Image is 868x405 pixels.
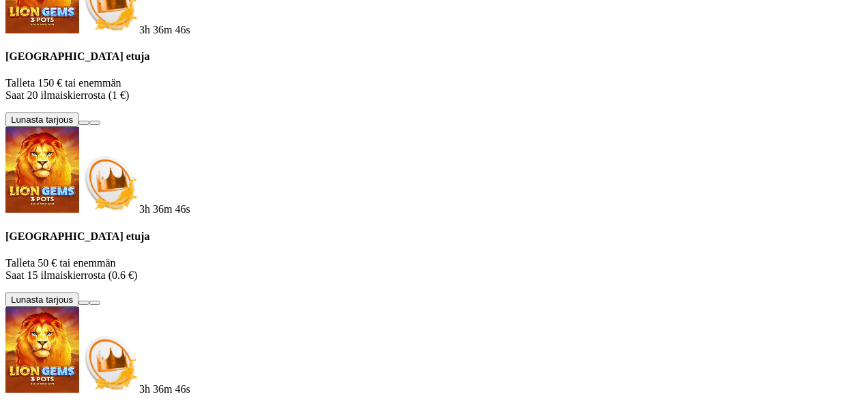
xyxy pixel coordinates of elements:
p: Talleta 150 € tai enemmän Saat 20 ilmaiskierrosta (1 €) [5,77,863,102]
button: info [89,301,100,305]
h4: [GEOGRAPHIC_DATA] etuja [5,230,863,243]
img: Deposit bonus icon [79,333,139,393]
span: countdown [139,24,190,35]
img: Lion Gems 3 Pots: Hold and Win [5,127,79,213]
button: Lunasta tarjous [5,292,78,307]
p: Talleta 50 € tai enemmän Saat 15 ilmaiskierrosta (0.6 €) [5,257,863,282]
span: countdown [139,383,190,395]
span: Lunasta tarjous [11,115,73,125]
span: Lunasta tarjous [11,295,73,305]
img: Lion Gems 3 Pots: Hold and Win [5,307,79,393]
span: countdown [139,203,190,215]
button: info [89,121,100,125]
button: Lunasta tarjous [5,112,78,127]
img: Deposit bonus icon [79,153,139,213]
h4: [GEOGRAPHIC_DATA] etuja [5,50,863,63]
